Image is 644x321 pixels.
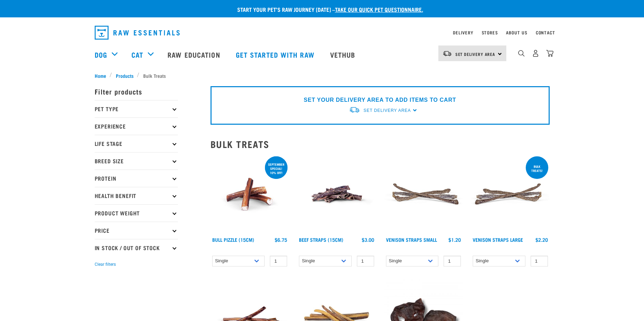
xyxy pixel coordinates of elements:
div: September special! 10% off! [265,159,287,178]
a: Venison Straps Small [386,238,437,241]
a: Vethub [323,41,364,68]
span: Home [95,72,106,79]
input: 1 [531,256,548,266]
a: Delivery [453,31,473,34]
input: 1 [444,256,461,266]
p: Life Stage [95,135,178,152]
a: take our quick pet questionnaire. [335,8,423,11]
img: Raw Essentials Beef Straps 15cm 6 Pack [297,155,376,234]
h2: Bulk Treats [211,139,550,149]
a: Beef Straps (15cm) [299,238,343,241]
a: Dog [95,49,107,60]
img: user.png [532,50,539,57]
div: $1.20 [448,237,461,242]
div: BULK TREATS! [526,161,548,176]
img: Raw Essentials Logo [95,26,180,40]
span: Set Delivery Area [455,53,496,55]
p: Breed Size [95,152,178,170]
a: Venison Straps Large [473,238,523,241]
a: Products [112,72,137,79]
img: Venison Straps [384,155,463,234]
input: 1 [270,256,287,266]
a: Stores [482,31,498,34]
nav: dropdown navigation [89,23,555,42]
img: Stack of 3 Venison Straps Treats for Pets [471,155,550,234]
p: In Stock / Out Of Stock [95,239,178,256]
div: $6.75 [275,237,287,242]
p: Experience [95,117,178,135]
p: Price [95,222,178,239]
div: $2.20 [535,237,548,242]
a: Get started with Raw [229,41,323,68]
nav: breadcrumbs [95,72,550,79]
a: Home [95,72,110,79]
a: Bull Pizzle (15cm) [212,238,254,241]
p: Pet Type [95,100,178,117]
a: About Us [506,31,527,34]
p: Protein [95,170,178,187]
img: home-icon-1@2x.png [518,50,525,57]
p: Filter products [95,83,178,100]
img: van-moving.png [443,50,452,57]
input: 1 [357,256,374,266]
a: Cat [131,49,143,60]
p: Product Weight [95,204,178,222]
div: $3.00 [362,237,374,242]
span: Set Delivery Area [363,108,411,113]
img: home-icon@2x.png [546,50,553,57]
img: Bull Pizzle [211,155,289,234]
p: Health Benefit [95,187,178,204]
span: Products [116,72,134,79]
button: Clear filters [95,261,116,267]
img: van-moving.png [349,106,360,114]
a: Contact [536,31,555,34]
a: Raw Education [161,41,229,68]
p: SET YOUR DELIVERY AREA TO ADD ITEMS TO CART [304,96,456,104]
